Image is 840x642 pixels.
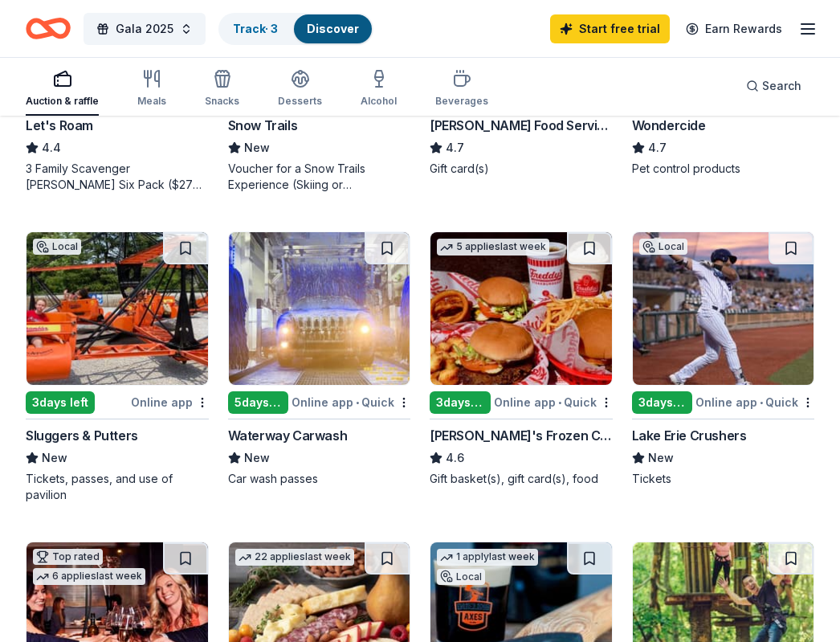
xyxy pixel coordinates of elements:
div: Desserts [278,95,322,108]
div: Lake Erie Crushers [632,426,747,445]
a: Image for Freddy's Frozen Custard & Steakburgers5 applieslast week3days leftOnline app•Quick[PERS... [430,231,613,487]
div: Pet control products [632,161,815,177]
div: 1 apply last week [437,549,538,566]
span: 4.7 [648,138,667,157]
div: Tickets [632,471,815,487]
a: Start free trial [550,14,670,43]
div: Alcohol [361,95,397,108]
div: Online app Quick [494,392,613,412]
span: New [244,138,270,157]
div: Tickets, passes, and use of pavilion [26,471,209,503]
div: Snow Trails [228,116,298,135]
div: Gift basket(s), gift card(s), food [430,471,613,487]
button: Snacks [205,63,239,116]
span: 4.7 [446,138,464,157]
span: • [558,396,561,409]
a: Home [26,10,71,47]
div: Local [437,569,485,585]
div: 3 days left [430,391,491,414]
span: New [42,448,67,468]
a: Image for Sluggers & PuttersLocal3days leftOnline appSluggers & PuttersNewTickets, passes, and us... [26,231,209,503]
div: 3 days left [26,391,95,414]
a: Track· 3 [233,22,278,35]
a: Image for Waterway Carwash5days leftOnline app•QuickWaterway CarwashNewCar wash passes [228,231,411,487]
div: Online app Quick [695,392,814,412]
div: Online app [131,392,209,412]
span: Gala 2025 [116,19,173,39]
div: Waterway Carwash [228,426,348,445]
span: 4.4 [42,138,61,157]
span: Search [762,76,801,96]
span: • [760,396,763,409]
span: 4.6 [446,448,464,468]
div: Sluggers & Putters [26,426,138,445]
div: Online app Quick [292,392,410,412]
div: Top rated [33,549,103,565]
span: New [244,448,270,468]
button: Search [733,70,814,102]
img: Image for Freddy's Frozen Custard & Steakburgers [430,232,612,385]
span: New [648,448,674,468]
div: 5 days left [228,391,289,414]
button: Track· 3Discover [218,13,373,45]
img: Image for Lake Erie Crushers [633,232,814,385]
div: Wondercide [632,116,706,135]
div: Snacks [205,95,239,108]
button: Beverages [435,63,488,116]
a: Image for Lake Erie CrushersLocal3days leftOnline app•QuickLake Erie CrushersNewTickets [632,231,815,487]
div: Meals [137,95,166,108]
div: Let's Roam [26,116,93,135]
div: 5 applies last week [437,239,549,256]
div: 3 days left [632,391,693,414]
div: Beverages [435,95,488,108]
button: Gala 2025 [84,13,206,45]
a: Earn Rewards [676,14,792,43]
div: 22 applies last week [235,549,354,566]
div: [PERSON_NAME]'s Frozen Custard & Steakburgers [430,426,613,445]
div: 6 applies last week [33,568,145,585]
img: Image for Waterway Carwash [229,232,410,385]
div: Car wash passes [228,471,411,487]
span: • [356,396,359,409]
button: Desserts [278,63,322,116]
a: Discover [307,22,359,35]
img: Image for Sluggers & Putters [27,232,208,385]
div: Auction & raffle [26,95,99,108]
button: Auction & raffle [26,63,99,116]
div: Local [33,239,81,255]
div: [PERSON_NAME] Food Service Store [430,116,613,135]
button: Meals [137,63,166,116]
div: Voucher for a Snow Trails Experience (Skiing or Snowboarding) [228,161,411,193]
button: Alcohol [361,63,397,116]
div: 3 Family Scavenger [PERSON_NAME] Six Pack ($270 Value), 2 Date Night Scavenger [PERSON_NAME] Two ... [26,161,209,193]
div: Gift card(s) [430,161,613,177]
div: Local [639,239,687,255]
